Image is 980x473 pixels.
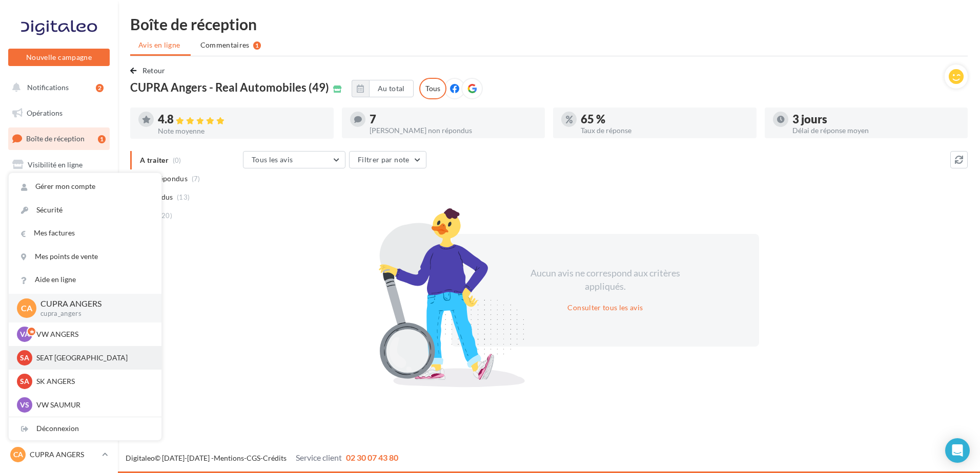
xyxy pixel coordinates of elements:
div: 1 [253,41,261,50]
span: CUPRA Angers - Real Automobiles (49) [130,82,329,93]
div: Taux de réponse [581,127,748,134]
button: Consulter tous les avis [563,302,647,314]
span: Boîte de réception [26,134,85,143]
div: Délai de réponse moyen [792,127,960,134]
span: Service client [296,453,342,462]
div: Open Intercom Messenger [945,438,970,463]
p: VW SAUMUR [36,400,149,410]
span: (13) [177,193,190,201]
span: Opérations [27,109,63,117]
button: Au total [352,80,414,97]
a: Boîte de réception1 [6,127,112,149]
span: (20) [159,211,172,220]
span: Visibilité en ligne [28,160,83,169]
span: Non répondus [140,174,188,184]
div: Note moyenne [158,127,325,135]
a: Crédits [263,454,287,462]
div: 7 [370,114,537,125]
p: SEAT [GEOGRAPHIC_DATA] [36,353,149,363]
button: Nouvelle campagne [8,49,110,66]
a: Sécurité [9,199,161,222]
span: Tous les avis [252,155,293,164]
a: Opérations [6,102,112,124]
p: CUPRA ANGERS [40,298,145,310]
a: Mes factures [9,222,161,245]
button: Au total [369,80,414,97]
a: Contacts [6,205,112,226]
a: Visibilité en ligne [6,154,112,176]
a: Digitaleo [126,454,155,462]
a: CA CUPRA ANGERS [8,445,110,464]
div: 1 [98,135,106,143]
a: Gérer mon compte [9,175,161,198]
div: [PERSON_NAME] non répondus [370,127,537,134]
button: Retour [130,64,170,77]
div: Tous [419,78,446,99]
a: Mes points de vente [9,245,161,268]
span: VA [20,329,30,339]
a: Campagnes [6,180,112,201]
span: © [DATE]-[DATE] - - - [126,454,398,462]
a: PLV et print personnalisable [6,281,112,311]
span: SA [20,353,29,363]
button: Filtrer par note [349,151,426,168]
div: 3 jours [792,114,960,125]
div: 65 % [581,114,748,125]
p: cupra_angers [40,309,145,318]
p: CUPRA ANGERS [30,449,98,460]
span: CA [21,302,32,314]
span: Retour [142,66,166,75]
p: SK ANGERS [36,376,149,386]
span: SA [20,376,29,386]
button: Notifications 2 [6,77,108,98]
a: Mentions [214,454,244,462]
a: Calendrier [6,256,112,277]
span: VS [20,400,29,410]
p: VW ANGERS [36,329,149,339]
div: Boîte de réception [130,16,968,32]
div: 2 [96,84,104,92]
a: Aide en ligne [9,268,161,291]
a: CGS [247,454,260,462]
div: Déconnexion [9,417,161,440]
span: (7) [192,175,200,183]
a: Campagnes DataOnDemand [6,315,112,346]
span: Commentaires [200,40,250,50]
span: CA [13,449,23,460]
div: 4.8 [158,114,325,125]
button: Tous les avis [243,151,345,168]
div: Aucun avis ne correspond aux critères appliqués. [517,267,693,293]
span: 02 30 07 43 80 [346,453,398,462]
a: Médiathèque [6,230,112,252]
span: Notifications [27,83,69,92]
